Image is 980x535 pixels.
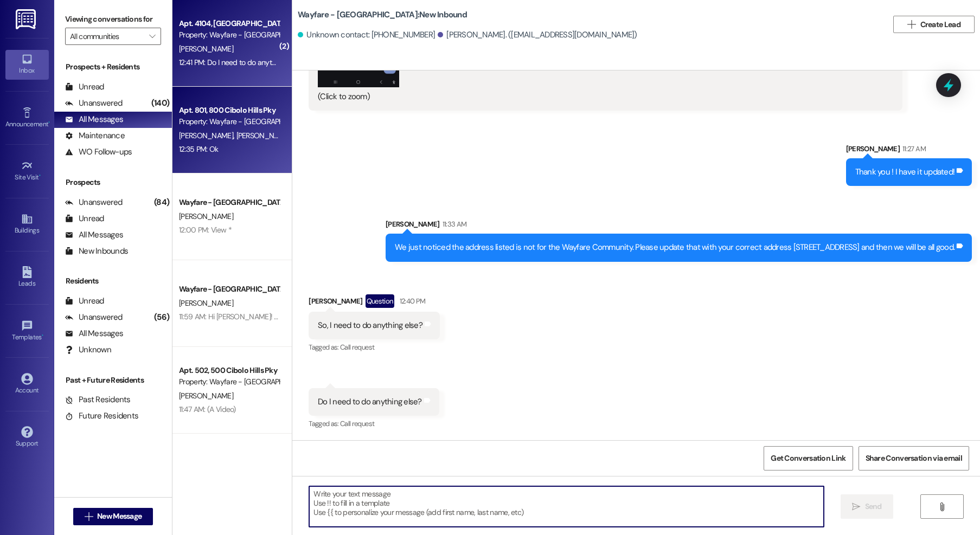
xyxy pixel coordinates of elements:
[865,501,882,512] span: Send
[85,512,93,521] i: 
[179,376,279,388] div: Property: Wayfare - [GEOGRAPHIC_DATA]
[318,396,422,408] div: Do I need to do anything else?
[54,375,172,386] div: Past + Future Residents
[309,416,439,431] div: Tagged as:
[70,28,144,45] input: All communities
[179,105,279,116] div: Apt. 801, 800 Cibolo Hills Pky
[65,114,123,125] div: All Messages
[5,423,49,452] a: Support
[65,312,123,323] div: Unanswered
[179,29,279,41] div: Property: Wayfare - [GEOGRAPHIC_DATA]
[5,263,49,292] a: Leads
[179,457,279,468] div: Wayfare - [GEOGRAPHIC_DATA]
[65,98,123,109] div: Unanswered
[65,229,123,241] div: All Messages
[65,197,123,208] div: Unanswered
[151,194,172,211] div: (84)
[179,57,303,67] div: 12:41 PM: Do I need to do anything else?
[179,283,279,295] div: Wayfare - [GEOGRAPHIC_DATA]
[65,410,138,422] div: Future Residents
[5,317,49,346] a: Templates •
[340,419,374,428] span: Call request
[65,328,123,339] div: All Messages
[852,502,860,511] i: 
[318,91,885,102] div: (Click to zoom)
[65,344,111,356] div: Unknown
[179,197,279,208] div: Wayfare - [GEOGRAPHIC_DATA]
[298,29,435,41] div: Unknown contact: [PHONE_NUMBER]
[179,298,233,308] span: [PERSON_NAME]
[841,494,893,519] button: Send
[5,370,49,399] a: Account
[5,210,49,239] a: Buildings
[179,18,279,29] div: Apt. 4104, [GEOGRAPHIC_DATA]
[859,446,969,470] button: Share Conversation via email
[179,391,233,401] span: [PERSON_NAME]
[39,172,41,179] span: •
[149,32,155,41] i: 
[179,116,279,127] div: Property: Wayfare - [GEOGRAPHIC_DATA]
[309,294,440,312] div: [PERSON_NAME]
[65,130,125,141] div: Maintenance
[42,332,43,339] span: •
[440,218,467,230] div: 11:33 AM
[54,275,172,287] div: Residents
[179,144,219,154] div: 12:35 PM: Ok
[366,294,394,308] div: Question
[54,177,172,188] div: Prospects
[5,50,49,79] a: Inbox
[149,95,172,112] div: (140)
[5,157,49,186] a: Site Visit •
[438,29,637,41] div: [PERSON_NAME]. ([EMAIL_ADDRESS][DOMAIN_NAME])
[938,502,946,511] i: 
[298,9,467,21] b: Wayfare - [GEOGRAPHIC_DATA]: New Inbound
[65,394,131,405] div: Past Residents
[16,9,38,29] img: ResiDesk Logo
[397,295,426,307] div: 12:40 PM
[48,119,50,126] span: •
[65,246,128,257] div: New Inbounds
[866,453,962,464] span: Share Conversation via email
[395,242,955,253] div: We just noticed the address listed is not for the Wayfare Community. Please update that with your...
[65,295,104,307] div: Unread
[65,213,104,224] div: Unread
[771,453,846,464] span: Get Conversation Link
[73,508,153,525] button: New Message
[900,143,926,154] div: 11:27 AM
[54,61,172,73] div: Prospects + Residents
[179,211,233,221] span: [PERSON_NAME]
[97,511,142,522] span: New Message
[65,81,104,93] div: Unread
[179,44,233,54] span: [PERSON_NAME]
[907,20,915,29] i: 
[179,365,279,376] div: Apt. 502, 500 Cibolo Hills Pky
[179,131,236,140] span: [PERSON_NAME]
[340,343,374,352] span: Call request
[764,446,853,470] button: Get Conversation Link
[920,19,960,30] span: Create Lead
[65,146,132,158] div: WO Follow-ups
[179,225,232,235] div: 12:00 PM: View *
[179,404,236,414] div: 11:47 AM: (A Video)
[151,309,172,326] div: (56)
[65,11,161,28] label: Viewing conversations for
[893,16,975,33] button: Create Lead
[179,312,403,321] div: 11:59 AM: Hi [PERSON_NAME]! Are you still interested in our community?
[846,143,972,158] div: [PERSON_NAME]
[309,339,440,355] div: Tagged as:
[318,320,422,331] div: So, I need to do anything else?
[855,166,955,178] div: Thank you ! I have it updated!
[386,218,972,234] div: [PERSON_NAME]
[236,131,291,140] span: [PERSON_NAME]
